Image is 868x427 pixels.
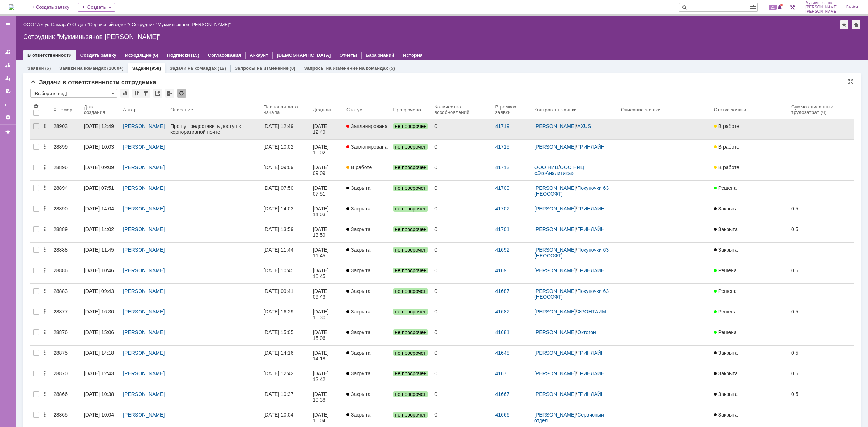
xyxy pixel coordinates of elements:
[534,247,610,259] a: Покупочки 63 (НЕОСОФТ)
[577,268,605,273] a: ГРИНЛАЙН
[434,206,489,212] div: 0
[313,185,330,197] div: [DATE] 07:51
[54,329,78,335] div: 28876
[344,101,391,119] th: Статус
[495,247,510,253] a: 41692
[534,288,610,300] a: Покупочки 63 (НЕОСОФТ)
[235,65,289,71] a: Запросы на изменение
[263,329,293,335] div: [DATE] 15:05
[534,309,576,315] a: [PERSON_NAME]
[260,140,310,160] a: [DATE] 10:02
[391,304,432,325] a: не просрочен
[310,160,344,180] a: [DATE] 09:09
[51,201,81,222] a: 28890
[714,123,739,129] span: В работе
[123,226,165,232] a: [PERSON_NAME]
[344,325,391,345] a: Закрыта
[263,268,293,273] div: [DATE] 10:45
[81,119,120,139] a: [DATE] 12:49
[51,181,81,201] a: 28894
[366,52,394,58] a: База знаний
[805,5,838,9] span: [PERSON_NAME]
[2,85,14,97] a: Мои согласования
[260,222,310,242] a: [DATE] 13:59
[2,111,14,123] a: Настройки
[346,206,370,212] span: Закрыта
[714,247,738,253] span: Закрыта
[577,144,605,150] a: ГРИНЛАЙН
[493,101,532,119] th: В рамках заявки
[84,165,114,170] div: [DATE] 09:09
[27,52,72,58] a: В ответственности
[788,201,854,222] a: 0.5
[250,52,268,58] a: Аккаунт
[310,325,344,345] a: [DATE] 15:06
[51,101,81,119] th: Номер
[103,80,137,86] a: Задача: 28864
[123,288,165,294] a: [PERSON_NAME]
[711,119,788,139] a: В работе
[711,222,788,242] a: Закрыта
[260,101,310,119] th: Плановая дата начала
[534,268,576,273] a: [PERSON_NAME]
[714,165,739,170] span: В работе
[153,89,162,98] div: Скопировать ссылку на список
[80,52,116,58] a: Создать заявку
[393,165,428,170] span: не просрочен
[434,104,484,115] div: Количество возобновлений
[54,185,78,191] div: 28894
[263,206,293,212] div: [DATE] 14:03
[103,127,137,132] a: Задача: 28896
[346,268,370,273] span: Закрыта
[260,243,310,263] a: [DATE] 11:44
[344,201,391,222] a: Закрыта
[14,56,22,64] a: Галстьян Степан Александрович
[434,329,489,335] div: 0
[313,268,330,279] div: [DATE] 10:45
[2,33,14,45] a: Создать заявку
[103,102,112,111] a: Галстьян Степан Александрович
[788,101,854,119] th: Сумма списанных трудозатрат (ч)
[27,65,44,71] a: Заявки
[9,4,14,10] img: logo
[54,206,78,212] div: 28890
[577,123,591,129] a: AXUS
[84,329,114,335] div: [DATE] 15:06
[310,263,344,283] a: [DATE] 10:45
[81,263,120,283] a: [DATE] 10:46
[313,329,330,341] div: [DATE] 15:06
[791,309,851,315] div: 0.5
[81,222,120,242] a: [DATE] 14:02
[263,288,293,294] div: [DATE] 09:41
[495,144,510,150] a: 41715
[393,144,428,150] span: не просрочен
[714,226,738,232] span: Закрыта
[123,185,165,191] a: [PERSON_NAME]
[346,226,370,232] span: Закрыта
[393,226,428,232] span: не просрочен
[346,107,362,112] div: Статус
[431,284,492,304] a: 0
[852,20,860,29] div: Сделать домашней страницей
[51,263,81,283] a: 28886
[495,123,510,129] a: 41719
[260,201,310,222] a: [DATE] 14:03
[393,247,428,253] span: не просрочен
[393,329,428,335] span: не просрочен
[313,123,330,135] div: [DATE] 12:49
[132,89,141,98] div: Сортировка...
[344,119,391,139] a: Запланирована
[534,123,576,129] a: [PERSON_NAME]
[313,144,330,155] div: [DATE] 10:02
[310,304,344,325] a: [DATE] 16:30
[346,123,388,129] span: Запланирована
[208,52,241,58] a: Согласования
[170,65,217,71] a: Задачи на командах
[167,52,190,58] a: Подписки
[304,65,388,71] a: Запросы на изменение на командах
[260,304,310,325] a: [DATE] 16:29
[313,309,330,320] div: [DATE] 16:30
[577,226,605,232] a: ГРИНЛАЙН
[263,144,293,150] div: [DATE] 10:02
[711,101,788,119] th: Статус заявки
